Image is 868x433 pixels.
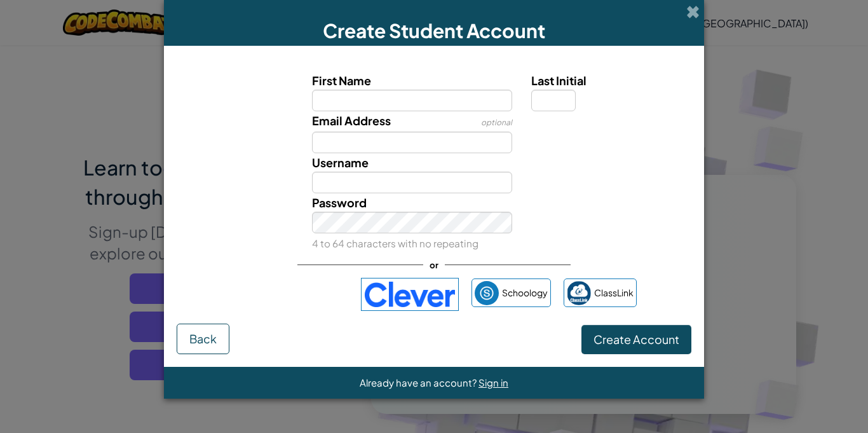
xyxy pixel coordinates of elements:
[312,155,369,170] span: Username
[581,325,691,354] button: Create Account
[312,195,367,210] span: Password
[360,376,478,388] span: Already have an account?
[323,18,545,43] span: Create Student Account
[312,73,371,88] span: First Name
[593,332,679,347] span: Create Account
[423,256,445,274] span: or
[531,73,587,88] span: Last Initial
[312,237,478,249] small: 4 to 64 characters with no repeating
[594,284,634,302] span: ClassLink
[475,281,499,305] img: schoology.png
[502,284,548,302] span: Schoology
[481,118,512,127] span: optional
[478,376,508,388] a: Sign in
[361,278,459,311] img: clever-logo-blue.png
[225,280,355,308] iframe: Sign in with Google Button
[312,113,391,128] span: Email Address
[567,281,591,305] img: classlink-logo-small.png
[177,324,229,354] button: Back
[189,331,217,346] span: Back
